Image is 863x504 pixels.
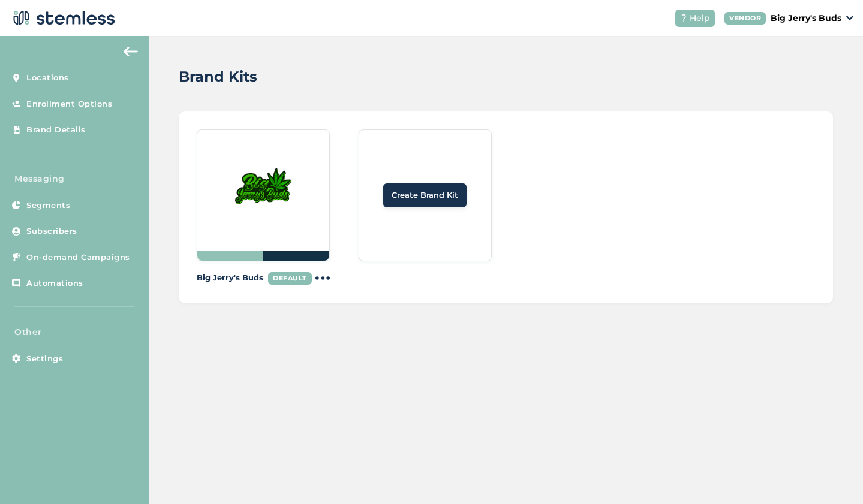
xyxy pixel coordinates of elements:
img: icon-arrow-back-accent-c549486e.svg [124,47,138,56]
h3: Big Jerry's Buds [197,272,263,284]
img: Brand Logo [234,162,292,219]
span: Segments [26,200,70,212]
span: Locations [26,72,69,84]
div: VENDOR [724,12,766,25]
span: Subscribers [26,225,77,237]
h2: Brand Kits [179,66,257,87]
p: Big Jerry's Buds [771,12,841,25]
span: Brand Details [26,124,86,136]
button: Create Brand Kit [383,183,467,207]
img: icon-dots-c339c240.svg [315,271,330,285]
iframe: Chat Widget [803,446,863,504]
span: Settings [26,353,63,365]
span: Automations [26,277,83,289]
img: icon-help-white-03924b79.svg [680,14,687,22]
span: Enrollment Options [26,98,112,110]
img: logo-dark-0685b13c.svg [10,6,115,30]
span: Help [690,12,710,25]
div: DEFAULT [268,272,312,285]
span: On-demand Campaigns [26,252,130,264]
img: icon_down-arrow-small-66adaf34.svg [846,16,853,20]
span: Create Brand Kit [392,189,458,201]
